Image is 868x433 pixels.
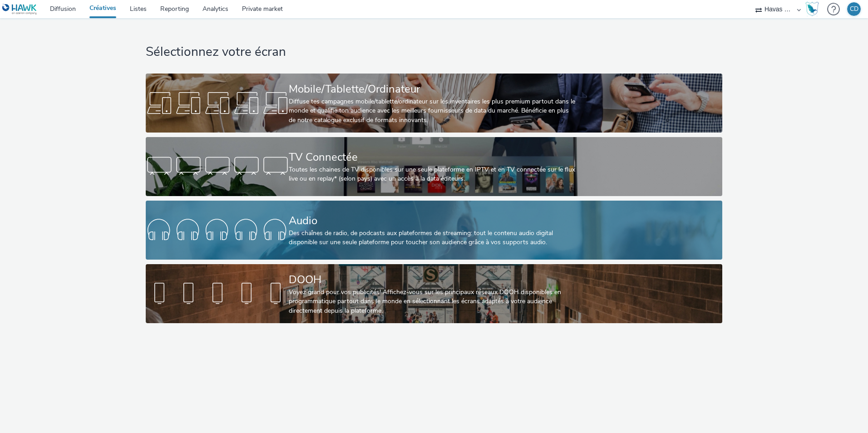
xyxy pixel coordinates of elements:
[805,2,819,16] img: Hawk Academy
[805,2,823,16] a: Hawk Academy
[146,44,722,61] h1: Sélectionnez votre écran
[146,201,722,260] a: AudioDes chaînes de radio, de podcasts aux plateformes de streaming: tout le contenu audio digita...
[289,165,575,184] div: Toutes les chaines de TV disponibles sur une seule plateforme en IPTV et en TV connectée sur le f...
[146,264,722,323] a: DOOHVoyez grand pour vos publicités! Affichez-vous sur les principaux réseaux DOOH disponibles en...
[289,81,575,97] div: Mobile/Tablette/Ordinateur
[289,272,575,288] div: DOOH
[850,2,858,16] div: CD
[2,4,37,15] img: undefined Logo
[289,229,575,247] div: Des chaînes de radio, de podcasts aux plateformes de streaming: tout le contenu audio digital dis...
[289,213,575,229] div: Audio
[146,137,722,196] a: TV ConnectéeToutes les chaines de TV disponibles sur une seule plateforme en IPTV et en TV connec...
[289,288,575,315] div: Voyez grand pour vos publicités! Affichez-vous sur les principaux réseaux DOOH disponibles en pro...
[289,149,575,165] div: TV Connectée
[146,74,722,133] a: Mobile/Tablette/OrdinateurDiffuse tes campagnes mobile/tablette/ordinateur sur les inventaires le...
[289,97,575,125] div: Diffuse tes campagnes mobile/tablette/ordinateur sur les inventaires les plus premium partout dan...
